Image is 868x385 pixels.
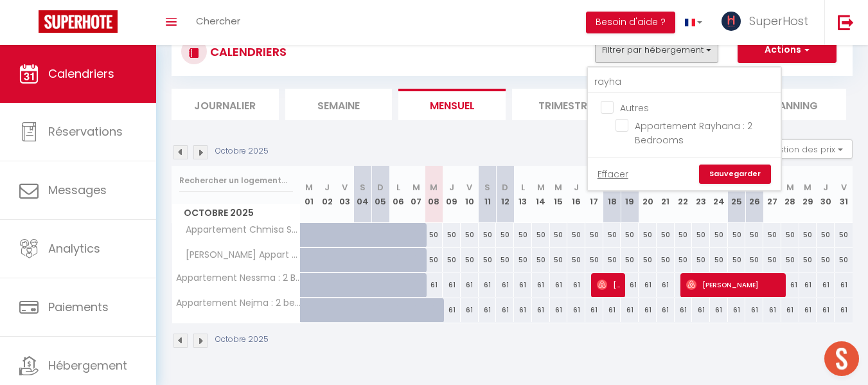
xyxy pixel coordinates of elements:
[461,166,479,223] th: 10
[804,181,811,193] abbr: M
[770,181,774,193] abbr: L
[738,37,837,63] button: Actions
[692,298,710,322] div: 61
[734,181,740,193] abbr: S
[686,273,782,297] span: [PERSON_NAME]
[496,298,514,322] div: 61
[532,166,550,223] th: 14
[699,165,771,184] a: Sauvegarder
[48,299,109,315] span: Paiements
[763,166,781,223] th: 27
[675,298,693,322] div: 61
[443,273,461,297] div: 61
[532,298,550,322] div: 61
[496,248,514,272] div: 50
[710,248,728,272] div: 50
[739,89,846,120] li: Planning
[430,181,438,193] abbr: M
[595,37,718,63] button: Filtrer par hébergement
[692,248,710,272] div: 50
[728,248,746,272] div: 50
[425,223,443,247] div: 50
[172,204,300,222] span: Octobre 2025
[598,167,628,181] a: Effacer
[466,181,472,193] abbr: V
[479,166,497,223] th: 11
[609,181,615,193] abbr: S
[587,66,782,192] div: Filtrer par hébergement
[657,298,675,322] div: 61
[597,273,621,297] span: [PERSON_NAME]
[567,166,585,223] th: 16
[588,71,781,94] input: Rechercher un logement...
[603,248,621,272] div: 50
[425,166,443,223] th: 08
[285,89,393,120] li: Semaine
[835,223,853,247] div: 50
[728,166,746,223] th: 25
[763,223,781,247] div: 50
[745,248,763,272] div: 50
[745,298,763,322] div: 61
[692,223,710,247] div: 50
[398,89,506,120] li: Mensuel
[496,273,514,297] div: 61
[838,14,854,30] img: logout
[603,166,621,223] th: 18
[461,248,479,272] div: 50
[585,248,603,272] div: 50
[716,181,722,193] abbr: V
[835,273,853,297] div: 61
[318,166,336,223] th: 02
[48,66,114,82] span: Calendriers
[817,273,835,297] div: 61
[461,223,479,247] div: 50
[371,166,389,223] th: 05
[514,298,532,322] div: 61
[521,181,525,193] abbr: L
[479,223,497,247] div: 50
[621,248,639,272] div: 50
[781,166,799,223] th: 28
[461,273,479,297] div: 61
[763,298,781,322] div: 61
[496,166,514,223] th: 12
[514,166,532,223] th: 13
[603,223,621,247] div: 50
[657,166,675,223] th: 21
[550,248,568,272] div: 50
[591,181,597,193] abbr: V
[425,248,443,272] div: 50
[662,181,669,193] abbr: M
[48,357,127,373] span: Hébergement
[841,181,847,193] abbr: V
[567,223,585,247] div: 50
[763,248,781,272] div: 50
[449,181,454,193] abbr: J
[174,273,303,283] span: Appartement Nessma : 2 Bedrooms
[479,248,497,272] div: 50
[550,223,568,247] div: 50
[512,89,619,120] li: Trimestre
[425,273,443,297] div: 61
[550,298,568,322] div: 61
[461,298,479,322] div: 61
[443,248,461,272] div: 50
[550,273,568,297] div: 61
[635,120,752,147] span: Appartement Rayhana : 2 Bedrooms
[443,298,461,322] div: 61
[443,166,461,223] th: 09
[728,223,746,247] div: 50
[196,14,240,28] span: Chercher
[657,248,675,272] div: 50
[179,169,293,192] input: Rechercher un logement...
[639,223,657,247] div: 50
[675,223,693,247] div: 50
[479,298,497,322] div: 61
[586,12,675,33] button: Besoin d'aide ?
[639,248,657,272] div: 50
[621,223,639,247] div: 50
[679,181,687,193] abbr: M
[751,181,757,193] abbr: D
[626,181,633,193] abbr: D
